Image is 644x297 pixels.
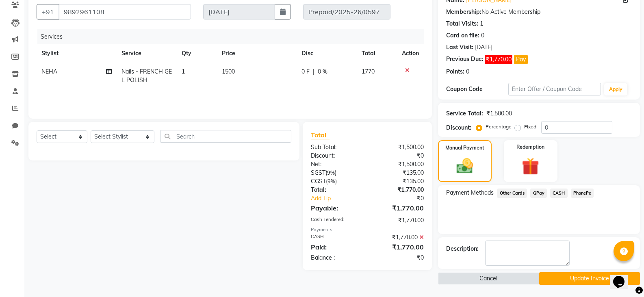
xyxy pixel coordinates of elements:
div: Previous Due: [446,55,484,64]
button: +91 [37,4,59,20]
div: ₹135.00 [367,177,430,186]
div: Discount: [446,124,471,132]
div: [DATE] [475,43,492,52]
div: Sub Total: [305,143,367,152]
div: CASH [305,233,367,242]
span: CASH [550,189,568,198]
div: ₹1,770.00 [367,216,430,225]
div: Description: [446,245,479,253]
span: Other Cards [497,189,527,198]
div: Services [37,29,430,44]
span: GPay [530,189,547,198]
div: ₹0 [367,254,430,262]
div: Coupon Code [446,85,508,93]
th: Action [397,44,424,63]
th: Disc [297,44,357,63]
span: NEHA [41,68,57,75]
button: Update Invoice [539,272,640,285]
div: No Active Membership [446,8,632,16]
span: | [313,67,314,76]
div: ₹0 [367,152,430,160]
th: Price [217,44,297,63]
th: Qty [177,44,217,63]
th: Stylist [37,44,117,63]
span: Nails - FRENCH GEL POLISH [121,68,172,84]
div: ₹1,770.00 [367,233,430,242]
span: Total [311,131,330,139]
div: Points: [446,67,464,76]
input: Search [160,130,291,143]
th: Total [357,44,397,63]
div: Total: [305,186,367,194]
div: Payable: [305,203,367,213]
label: Redemption [516,143,544,151]
button: Pay [514,55,528,64]
img: _cash.svg [451,156,478,176]
label: Fixed [524,123,536,130]
div: ₹1,500.00 [367,160,430,169]
div: ( ) [305,169,367,177]
a: Add Tip [305,194,378,203]
div: Last Visit: [446,43,473,52]
span: 1500 [222,68,235,75]
span: CGST [311,178,326,185]
div: Discount: [305,152,367,160]
span: 0 F [301,67,310,76]
span: SGST [311,169,325,176]
th: Service [117,44,177,63]
span: ₹1,770.00 [485,55,512,64]
input: Search by Name/Mobile/Email/Code [59,4,191,20]
label: Manual Payment [445,144,484,152]
div: Card on file: [446,31,479,40]
span: 1770 [362,68,375,75]
div: Payments [311,226,424,233]
div: Net: [305,160,367,169]
div: ₹1,770.00 [367,186,430,194]
div: ₹1,770.00 [367,242,430,252]
span: PhonePe [571,189,594,198]
div: 0 [466,67,469,76]
div: Total Visits: [446,20,478,28]
div: Balance : [305,254,367,262]
div: 1 [480,20,483,28]
div: Membership: [446,8,481,16]
span: 9% [327,178,335,184]
span: Payment Methods [446,189,494,197]
div: ₹1,500.00 [367,143,430,152]
div: ₹1,500.00 [486,109,512,118]
div: Cash Tendered: [305,216,367,225]
div: ₹135.00 [367,169,430,177]
input: Enter Offer / Coupon Code [508,83,601,95]
span: 0 % [318,67,327,76]
div: ( ) [305,177,367,186]
div: ₹1,770.00 [367,203,430,213]
img: _gift.svg [516,156,544,177]
span: 9% [327,169,335,176]
span: 1 [182,68,185,75]
div: Service Total: [446,109,483,118]
label: Percentage [486,123,512,130]
iframe: chat widget [610,264,636,289]
button: Cancel [438,272,539,285]
div: Paid: [305,242,367,252]
div: ₹0 [378,194,430,203]
button: Apply [604,83,627,95]
div: 0 [481,31,484,40]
